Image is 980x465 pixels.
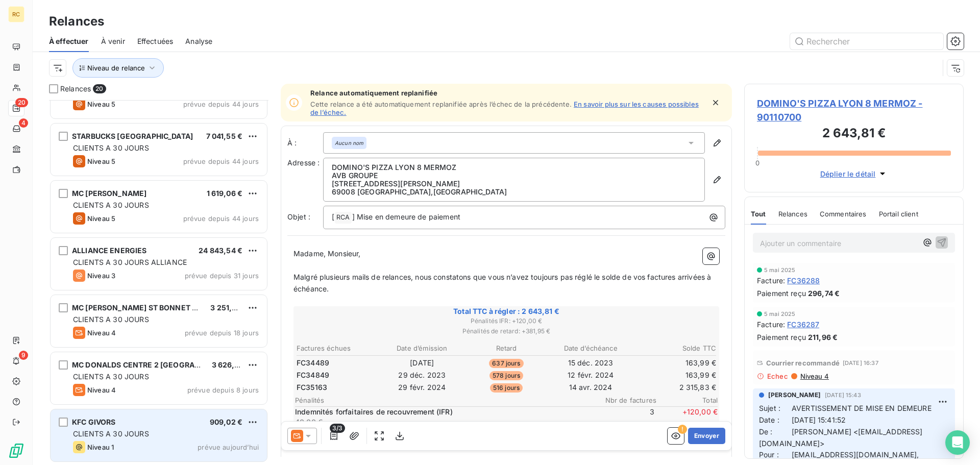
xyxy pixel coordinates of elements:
[15,98,28,107] span: 20
[19,351,28,360] span: 9
[757,275,785,286] span: Facture :
[73,315,149,324] span: CLIENTS A 30 JOURS
[879,210,918,218] span: Portail client
[297,370,329,380] span: FC34849
[825,392,861,398] span: [DATE] 15:43
[778,210,807,218] span: Relances
[93,84,106,93] span: 20
[183,157,259,165] span: prévue depuis 44 jours
[296,343,379,354] th: Factures échues
[72,132,193,140] span: STARBUCKS [GEOGRAPHIC_DATA]
[295,396,595,404] span: Pénalités
[293,249,361,258] span: Madame, Monsieur,
[549,382,632,393] td: 14 avr. 2024
[199,246,242,255] span: 24 843,54 €
[843,360,878,366] span: [DATE] 16:37
[187,386,259,394] span: prévue depuis 8 jours
[820,210,867,218] span: Commentaires
[549,357,632,369] td: 15 déc. 2023
[764,311,796,317] span: 5 mai 2025
[757,332,806,342] span: Paiement reçu
[757,319,785,330] span: Facture :
[295,417,591,427] p: 40,00 €
[293,273,713,293] span: Malgré plusieurs mails de relances, nous constatons que vous n’avez toujours pas réglé le solde d...
[352,212,460,221] span: ] Mise en demeure de paiement
[297,382,327,393] span: FC35163
[287,158,320,167] span: Adresse :
[8,6,24,22] div: RC
[185,36,212,46] span: Analyse
[49,36,89,46] span: À effectuer
[185,329,259,337] span: prévue depuis 18 jours
[787,319,819,330] span: FC36287
[72,246,147,255] span: ALLIANCE ENERGIES
[332,163,696,172] p: DOMINO'S PIZZA LYON 8 MERMOZ
[49,100,268,465] div: grid
[297,358,329,368] span: FC34489
[380,382,463,393] td: 29 févr. 2024
[751,210,766,218] span: Tout
[87,272,115,280] span: Niveau 3
[87,100,115,108] span: Niveau 5
[633,382,717,393] td: 2 315,83 €
[87,214,115,223] span: Niveau 5
[72,189,146,198] span: MC [PERSON_NAME]
[380,343,463,354] th: Date d’émission
[72,303,225,312] span: MC [PERSON_NAME] ST BONNET DE MURE
[945,430,970,455] div: Open Intercom Messenger
[380,370,463,381] td: 29 déc. 2023
[73,201,149,209] span: CLIENTS A 30 JOURS
[101,36,125,46] span: À venir
[759,427,923,448] span: De : [PERSON_NAME] <[EMAIL_ADDRESS][DOMAIN_NAME]>
[332,188,696,196] p: 69008 [GEOGRAPHIC_DATA] , [GEOGRAPHIC_DATA]
[287,138,323,148] label: À :
[198,443,259,451] span: prévue aujourd’hui
[633,343,717,354] th: Solde TTC
[87,443,114,451] span: Niveau 1
[787,275,820,286] span: FC36288
[206,132,243,140] span: 7 041,55 €
[212,360,251,369] span: 3 626,78 €
[137,36,174,46] span: Effectuées
[759,415,846,424] span: Date : [DATE] 15:41:52
[593,407,654,427] span: 3
[72,58,164,78] button: Niveau de relance
[820,168,876,179] span: Déplier le détail
[332,172,696,180] p: AVB GROUPE
[87,64,145,72] span: Niveau de relance
[183,214,259,223] span: prévue depuis 44 jours
[757,124,951,144] h3: 2 643,81 €
[595,396,656,404] span: Nbr de factures
[549,370,632,381] td: 12 févr. 2024
[185,272,259,280] span: prévue depuis 31 jours
[633,370,717,381] td: 163,99 €
[73,429,149,438] span: CLIENTS A 30 JOURS
[335,139,363,146] em: Aucun nom
[72,418,116,426] span: KFC GIVORS
[335,212,351,224] span: RCA
[295,316,718,326] span: Pénalités IFR : + 120,00 €
[817,168,891,180] button: Déplier le détail
[207,189,243,198] span: 1 619,06 €
[489,371,523,380] span: 578 jours
[767,372,788,380] span: Echec
[87,157,115,165] span: Niveau 5
[210,418,242,426] span: 909,02 €
[72,360,236,369] span: MC DONALDS CENTRE 2 [GEOGRAPHIC_DATA]
[183,100,259,108] span: prévue depuis 44 jours
[87,329,116,337] span: Niveau 4
[490,383,523,393] span: 516 jours
[764,267,796,273] span: 5 mai 2025
[73,258,187,266] span: CLIENTS A 30 JOURS ALLIANCE
[87,386,116,394] span: Niveau 4
[210,303,248,312] span: 3 251,86 €
[656,407,718,427] span: + 120,00 €
[330,424,345,433] span: 3/3
[808,332,838,342] span: 211,96 €
[310,100,572,108] span: Cette relance a été automatiquement replanifiée après l’échec de la précédente.
[759,404,932,412] span: Sujet : AVERTISSEMENT DE MISE EN DEMEURE
[549,343,632,354] th: Date d’échéance
[799,372,829,380] span: Niveau 4
[656,396,718,404] span: Total
[808,288,840,299] span: 296,74 €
